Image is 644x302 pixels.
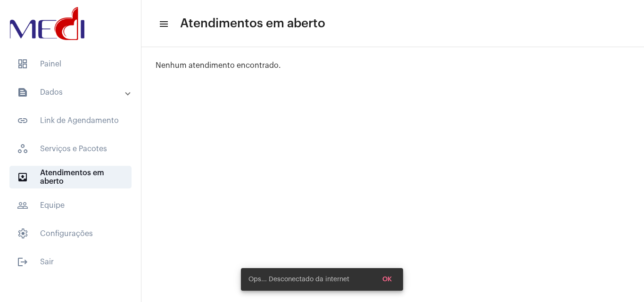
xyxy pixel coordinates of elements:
[9,138,132,160] span: Serviços e Pacotes
[248,275,349,284] span: Ops... Desconectado da internet
[9,251,132,273] span: Sair
[8,5,87,42] img: d3a1b5fa-500b-b90f-5a1c-719c20e9830b.png
[9,194,132,217] span: Equipe
[17,256,28,268] mat-icon: sidenav icon
[17,58,28,70] span: sidenav icon
[17,200,28,211] mat-icon: sidenav icon
[158,18,168,30] mat-icon: sidenav icon
[6,81,141,104] mat-expansion-panel-header: sidenav iconDados
[17,228,28,239] span: sidenav icon
[17,143,28,155] span: sidenav icon
[17,115,28,126] mat-icon: sidenav icon
[156,62,281,69] span: Nenhum atendimento encontrado.
[9,166,132,188] span: Atendimentos em aberto
[9,109,132,132] span: Link de Agendamento
[17,87,28,98] mat-icon: sidenav icon
[17,171,28,183] mat-icon: sidenav icon
[382,276,392,283] span: OK
[9,222,132,245] span: Configurações
[180,16,325,31] span: Atendimentos em aberto
[17,87,126,98] mat-panel-title: Dados
[9,53,132,75] span: Painel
